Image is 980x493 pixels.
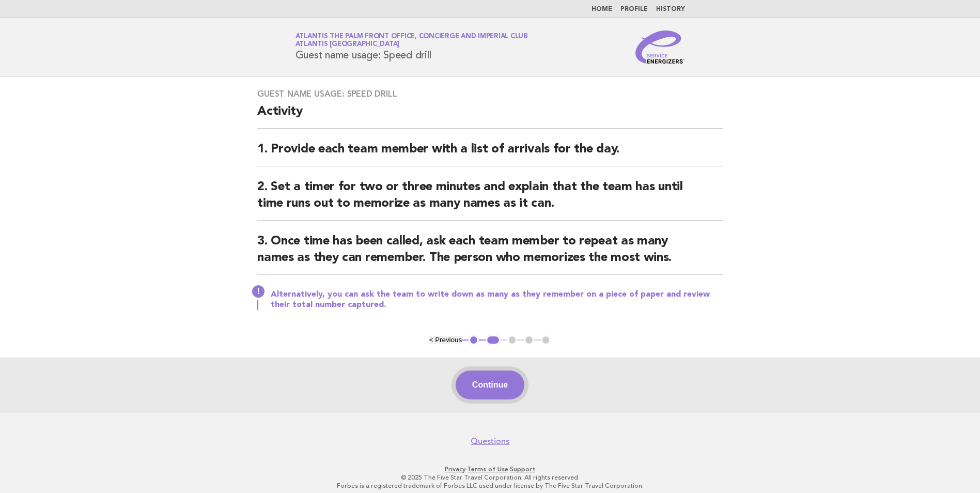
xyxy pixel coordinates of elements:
[467,466,508,473] a: Terms of Use
[257,89,723,99] h3: Guest name usage: Speed drill
[445,466,465,473] a: Privacy
[471,436,509,446] a: Questions
[295,41,400,48] span: Atlantis [GEOGRAPHIC_DATA]
[174,482,806,490] p: Forbes is a registered trademark of Forbes LLC used under license by The Five Star Travel Corpora...
[257,103,723,129] h2: Activity
[656,6,685,12] a: History
[620,6,648,12] a: Profile
[469,335,479,345] button: 1
[271,289,723,310] p: Alternatively, you can ask the team to write down as many as they remember on a piece of paper an...
[257,141,723,166] h2: 1. Provide each team member with a list of arrivals for the day.
[635,30,685,64] img: Service Energizers
[257,233,723,275] h2: 3. Once time has been called, ask each team member to repeat as many names as they can remember. ...
[174,473,806,482] p: © 2025 The Five Star Travel Corporation. All rights reserved.
[429,336,462,344] button: < Previous
[592,6,612,12] a: Home
[295,33,528,48] a: Atlantis The Palm Front Office, Concierge and Imperial ClubAtlantis [GEOGRAPHIC_DATA]
[174,465,806,473] p: · ·
[257,179,723,221] h2: 2. Set a timer for two or three minutes and explain that the team has until time runs out to memo...
[456,371,524,399] button: Continue
[295,34,528,60] h1: Guest name usage: Speed drill
[486,335,501,345] button: 2
[510,466,535,473] a: Support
